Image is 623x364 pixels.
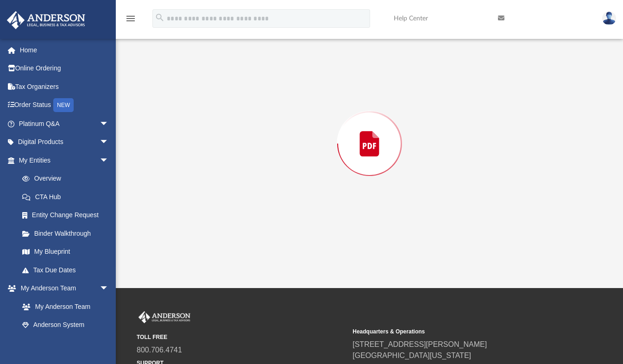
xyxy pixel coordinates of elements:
span: arrow_drop_down [100,279,118,298]
a: Platinum Q&Aarrow_drop_down [6,114,123,133]
a: 800.706.4741 [137,346,182,354]
img: Anderson Advisors Platinum Portal [137,311,192,323]
a: Digital Productsarrow_drop_down [6,133,123,151]
a: My Entitiesarrow_drop_down [6,151,123,169]
a: CTA Hub [13,188,123,206]
a: Tax Due Dates [13,261,123,279]
span: arrow_drop_down [100,151,118,170]
a: Online Ordering [6,59,123,78]
a: [GEOGRAPHIC_DATA][US_STATE] [352,351,471,359]
a: My Anderson Team [13,297,113,316]
img: User Pic [602,12,616,25]
a: menu [125,18,136,24]
a: Order StatusNEW [6,96,123,115]
a: Anderson System [13,316,118,334]
a: [STREET_ADDRESS][PERSON_NAME] [352,340,487,348]
div: NEW [53,98,74,112]
a: Tax Organizers [6,77,123,96]
a: My Blueprint [13,243,118,261]
img: Anderson Advisors Platinum Portal [4,11,88,29]
a: My Anderson Teamarrow_drop_down [6,279,118,298]
small: Headquarters & Operations [352,327,562,336]
span: arrow_drop_down [100,133,118,152]
a: Entity Change Request [13,206,123,225]
span: arrow_drop_down [100,114,118,133]
i: menu [125,13,136,24]
i: search [155,13,165,23]
a: Home [6,41,123,59]
a: Binder Walkthrough [13,224,123,243]
small: TOLL FREE [137,333,346,341]
a: Overview [13,169,123,188]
